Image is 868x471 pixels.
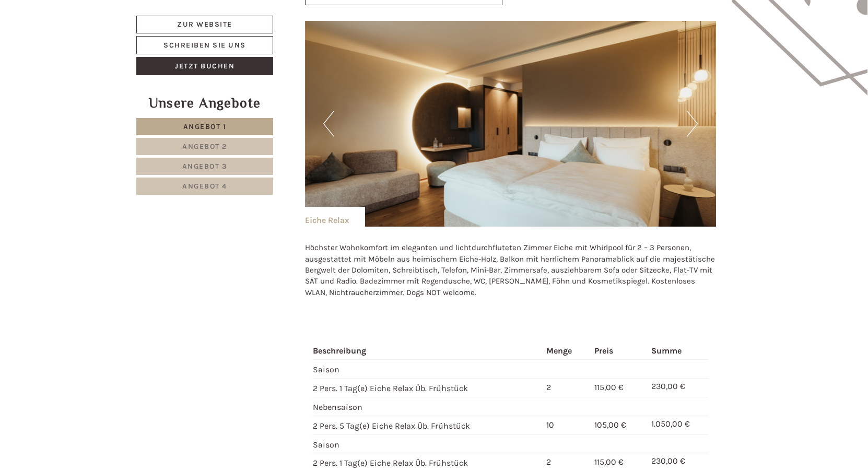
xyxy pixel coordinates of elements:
div: Eiche Relax [305,207,365,227]
button: Next [687,111,698,137]
td: 2 Pers. 1 Tag(e) Eiche Relax Üb. Frühstück [313,379,542,397]
small: 13:11 [16,51,170,58]
span: 115,00 € [594,457,624,467]
td: 1.050,00 € [647,416,708,434]
button: Previous [323,111,334,137]
button: Senden [345,275,410,293]
a: Zur Website [136,16,273,33]
span: Angebot 1 [183,122,227,131]
span: Angebot 4 [182,182,227,191]
th: Summe [647,343,708,359]
td: 2 Pers. 5 Tag(e) Eiche Relax Üb. Frühstück [313,416,542,434]
div: [DATE] [187,8,224,26]
div: Hotel B&B Feldmessner [16,30,170,39]
th: Beschreibung [313,343,542,359]
td: 2 [542,379,590,397]
span: 105,00 € [594,420,626,430]
span: 115,00 € [594,382,624,392]
td: Saison [313,434,542,453]
p: Höchster Wohnkomfort im eleganten und lichtdurchfluteten Zimmer Eiche mit Whirlpool für 2 – 3 Per... [305,242,717,298]
td: 10 [542,416,590,434]
div: Unsere Angebote [136,93,273,113]
span: Angebot 2 [182,142,227,151]
a: Jetzt buchen [136,57,273,75]
th: Preis [590,343,647,359]
th: Menge [542,343,590,359]
img: image [305,21,717,227]
span: Angebot 3 [182,162,228,171]
td: Saison [313,360,542,379]
td: Nebensaison [313,397,542,416]
a: Schreiben Sie uns [136,36,273,54]
div: Guten Tag, wie können wir Ihnen helfen? [8,28,175,60]
td: 230,00 € [647,379,708,397]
